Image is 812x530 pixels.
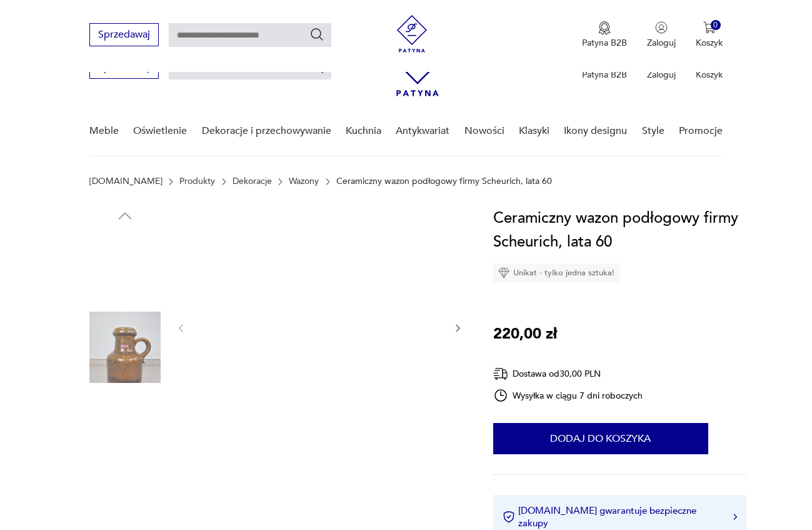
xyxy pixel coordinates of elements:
a: Sprzedawaj [89,31,159,40]
p: Zaloguj [647,37,676,49]
p: 220,00 zł [493,322,557,346]
img: Ikona diamentu [498,267,509,278]
p: Zaloguj [647,69,676,81]
button: Zaloguj [647,21,676,49]
img: Zdjęcie produktu Ceramiczny wazon podłogowy firmy Scheurich, lata 60 [89,312,161,383]
img: Ikona strzałki w prawo [733,514,737,520]
button: 0Koszyk [696,21,723,49]
img: Ikona medalu [598,21,611,35]
p: Patyna B2B [582,37,627,49]
a: Kuchnia [346,107,381,155]
a: [DOMAIN_NAME] [89,176,163,186]
img: Ikona dostawy [493,366,508,382]
a: Dekoracje i przechowywanie [202,107,331,155]
a: Ikony designu [564,107,627,155]
img: Zdjęcie produktu Ceramiczny wazon podłogowy firmy Scheurich, lata 60 [89,391,161,462]
a: Ikona medaluPatyna B2B [582,21,627,49]
a: Sprzedawaj [89,64,159,73]
div: Dostawa od 30,00 PLN [493,366,643,382]
a: Oświetlenie [133,107,187,155]
a: Style [642,107,664,155]
button: Patyna B2B [582,21,627,49]
div: 0 [711,20,721,31]
button: Dodaj do koszyka [493,423,708,454]
img: Patyna - sklep z meblami i dekoracjami vintage [393,15,431,53]
p: Patyna B2B [582,69,627,81]
a: Produkty [179,176,215,186]
a: Meble [89,107,119,155]
button: [DOMAIN_NAME] gwarantuje bezpieczne zakupy [503,504,737,529]
h1: Ceramiczny wazon podłogowy firmy Scheurich, lata 60 [493,206,746,254]
img: Zdjęcie produktu Ceramiczny wazon podłogowy firmy Scheurich, lata 60 [89,232,161,303]
button: Szukaj [309,27,324,42]
a: Antykwariat [396,107,449,155]
a: Dekoracje [233,176,272,186]
img: Ikona certyfikatu [503,511,515,523]
img: Ikona koszyka [703,21,716,34]
div: Unikat - tylko jedna sztuka! [493,263,619,282]
a: Promocje [679,107,723,155]
a: Nowości [464,107,504,155]
button: Sprzedawaj [89,23,159,46]
a: Wazony [289,176,319,186]
img: Zdjęcie produktu Ceramiczny wazon podłogowy firmy Scheurich, lata 60 [199,206,440,448]
img: Ikonka użytkownika [655,21,668,34]
p: Koszyk [696,37,723,49]
div: Wysyłka w ciągu 7 dni roboczych [493,388,643,403]
a: Klasyki [519,107,549,155]
p: Koszyk [696,69,723,81]
p: Ceramiczny wazon podłogowy firmy Scheurich, lata 60 [336,176,552,186]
